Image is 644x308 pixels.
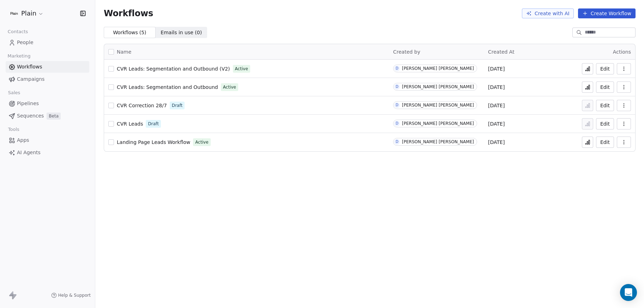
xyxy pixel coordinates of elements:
span: Sales [5,87,23,98]
span: Active [223,84,236,90]
span: Campaigns [17,76,44,83]
span: Plain [21,9,36,18]
span: Draft [172,102,182,109]
a: Apps [6,134,89,146]
a: CVR Leads: Segmentation and Outbound (V2) [117,65,230,72]
span: Marketing [5,51,34,61]
a: Help & Support [51,292,91,298]
div: D [396,121,398,126]
span: Name [117,48,131,56]
a: CVR Leads [117,120,143,127]
a: People [6,37,89,48]
a: CVR Leads: Segmentation and Outbound [117,84,218,91]
span: CVR Leads: Segmentation and Outbound [117,84,218,90]
div: [PERSON_NAME] [PERSON_NAME] [402,103,474,108]
a: Pipelines [6,98,89,109]
span: Created At [488,49,514,55]
div: [PERSON_NAME] [PERSON_NAME] [402,66,474,71]
span: Draft [148,121,158,127]
span: Actions [613,49,631,55]
img: Plain-Logo-Tile.png [10,9,18,18]
button: Edit [596,137,614,148]
div: D [396,84,398,90]
button: Edit [596,81,614,93]
span: Pipelines [17,100,39,107]
span: AI Agents [17,149,41,156]
button: Edit [596,63,614,74]
span: Workflows [17,63,42,71]
div: D [396,102,398,108]
span: [DATE] [488,120,505,127]
div: [PERSON_NAME] [PERSON_NAME] [402,84,474,89]
a: CVR Correction 28/7 [117,102,167,109]
span: Active [195,139,208,145]
div: D [396,139,398,145]
span: Active [235,66,248,72]
span: Help & Support [58,292,91,298]
span: Tools [5,124,22,135]
span: People [17,39,34,46]
button: Plain [8,7,45,19]
span: CVR Leads: Segmentation and Outbound (V2) [117,66,230,72]
a: Landing Page Leads Workflow [117,139,190,146]
div: [PERSON_NAME] [PERSON_NAME] [402,139,474,144]
span: Beta [47,113,61,120]
a: AI Agents [6,147,89,158]
span: CVR Leads [117,121,143,127]
span: Emails in use ( 0 ) [161,29,202,36]
div: Open Intercom Messenger [620,284,637,301]
span: CVR Correction 28/7 [117,103,167,108]
span: Landing Page Leads Workflow [117,139,190,145]
button: Edit [596,118,614,129]
div: [PERSON_NAME] [PERSON_NAME] [402,121,474,126]
div: D [396,66,398,71]
span: [DATE] [488,102,505,109]
span: Apps [17,137,29,144]
span: [DATE] [488,65,505,72]
span: Sequences [17,112,44,120]
a: Workflows [6,61,89,73]
span: [DATE] [488,84,505,91]
a: SequencesBeta [6,110,89,122]
button: Create Workflow [578,8,636,18]
a: Campaigns [6,73,89,85]
button: Create with AI [522,8,574,18]
span: [DATE] [488,139,505,146]
span: Contacts [5,26,31,37]
span: Workflows [104,8,153,18]
button: Edit [596,100,614,111]
span: Created by [393,49,420,55]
